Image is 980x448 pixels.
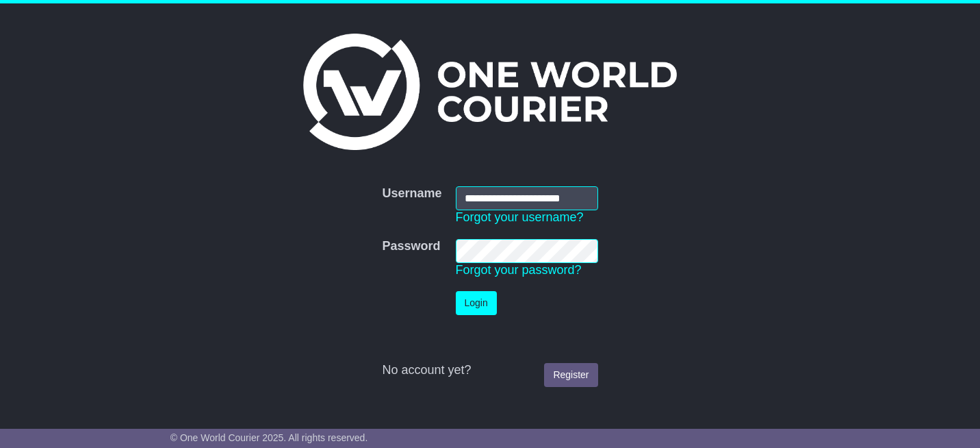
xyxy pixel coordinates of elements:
[382,239,440,254] label: Password
[303,34,677,150] img: One World
[382,186,441,201] label: Username
[456,291,497,315] button: Login
[456,210,584,224] a: Forgot your username?
[170,432,368,443] span: © One World Courier 2025. All rights reserved.
[544,363,597,387] a: Register
[382,363,597,378] div: No account yet?
[456,263,582,277] a: Forgot your password?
